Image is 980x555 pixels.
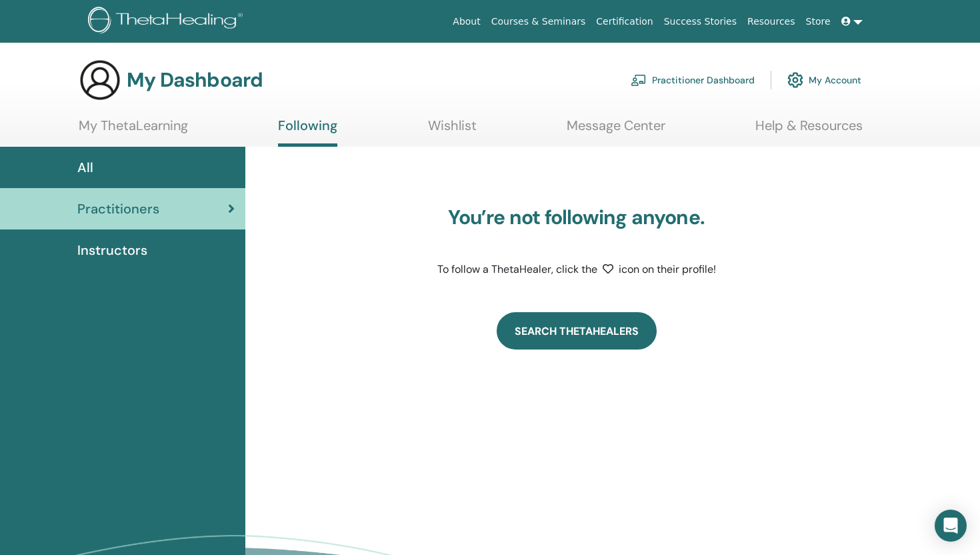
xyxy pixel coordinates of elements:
[497,312,657,350] a: Search ThetaHealers
[755,117,863,143] a: Help & Resources
[77,157,93,177] span: All
[787,69,803,91] img: cog.svg
[428,117,477,143] a: Wishlist
[801,9,836,34] a: Store
[742,9,801,34] a: Resources
[77,240,147,260] span: Instructors
[79,59,121,101] img: generic-user-icon.jpg
[447,9,485,34] a: About
[77,199,159,219] span: Practitioners
[631,74,647,86] img: chalkboard-teacher.svg
[631,65,755,95] a: Practitioner Dashboard
[567,117,665,143] a: Message Center
[659,9,742,34] a: Success Stories
[88,7,247,37] img: logo.png
[486,9,591,34] a: Courses & Seminars
[278,117,337,147] a: Following
[591,9,658,34] a: Certification
[935,510,967,542] div: Open Intercom Messenger
[79,117,188,143] a: My ThetaLearning
[127,68,263,92] h3: My Dashboard
[410,205,743,229] h3: You’re not following anyone.
[410,261,743,277] p: To follow a ThetaHealer, click the icon on their profile!
[787,65,861,95] a: My Account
